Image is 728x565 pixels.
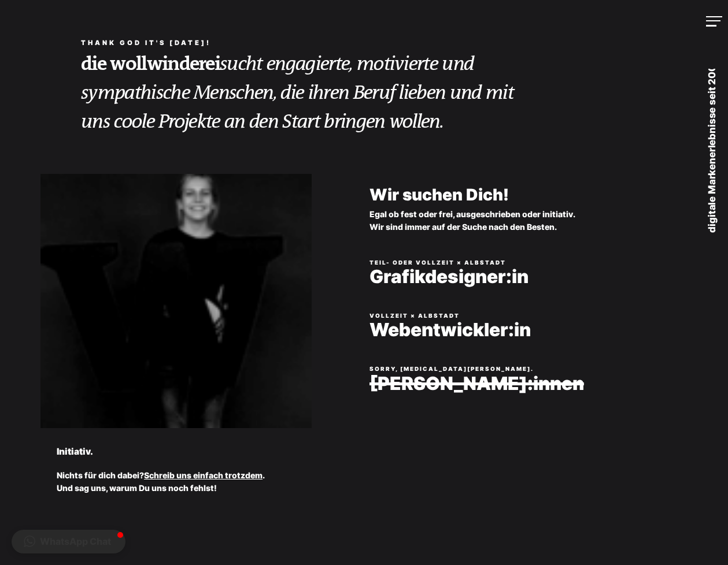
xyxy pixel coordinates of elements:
[369,311,705,321] p: Vollzeit × Albstadt
[81,36,712,49] h5: Thank god it's [DATE]!
[144,470,263,480] a: Schreib uns einfach trotzdem
[369,208,705,234] p: Egal ob fest oder frei, ausgeschrieben oder initiativ. Wir sind immer auf der Suche nach den Besten.
[369,258,705,267] p: Teil- oder Vollzeit × Albstadt
[57,447,326,457] h2: Initiativ.
[57,469,326,495] p: Nichts für dich dabei? . Und sag uns, warum Du uns noch fehlst!
[369,186,705,204] h2: Wir suchen Dich!
[81,50,220,76] a: die wollwinderei
[12,530,125,553] button: WhatsApp Chat
[369,320,705,340] a: Webentwickler:in
[369,267,705,287] a: Grafikdesigner:in
[369,365,705,374] p: SORRY, [MEDICAL_DATA][PERSON_NAME].
[81,53,220,75] strong: die wollwinderei
[81,53,513,133] em: sucht engagierte, motivierte und sympathische Menschen, die ihren Beruf lieben und mit uns coole ...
